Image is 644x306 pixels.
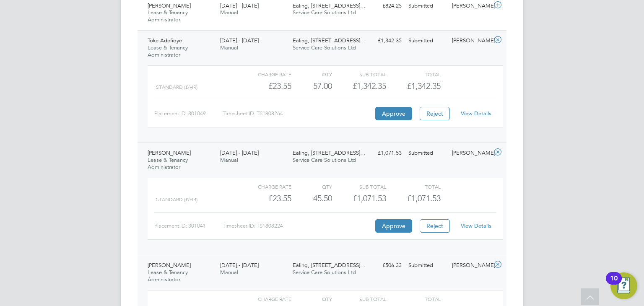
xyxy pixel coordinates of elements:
span: £1,071.53 [407,193,441,203]
span: Ealing, [STREET_ADDRESS]… [293,149,366,156]
span: Standard (£/HR) [156,197,197,202]
div: Timesheet ID: TS1808224 [223,219,373,233]
div: Submitted [405,146,449,160]
div: £1,342.35 [361,34,405,48]
a: View Details [461,222,491,229]
div: QTY [291,182,332,192]
div: Charge rate [237,294,291,304]
div: [PERSON_NAME] [449,259,492,272]
span: [DATE] - [DATE] [220,37,259,44]
span: Service Care Solutions Ltd [293,269,356,276]
div: £1,071.53 [332,192,386,205]
span: Service Care Solutions Ltd [293,9,356,16]
div: £1,071.53 [361,146,405,160]
span: Standard (£/HR) [156,84,197,90]
button: Open Resource Center, 10 new notifications [610,272,637,299]
div: Charge rate [237,69,291,79]
div: Placement ID: 301041 [154,219,223,233]
span: Toke Adefioye [148,37,182,44]
div: 45.50 [291,192,332,205]
div: Submitted [405,259,449,272]
div: Submitted [405,34,449,48]
span: Ealing, [STREET_ADDRESS]… [293,262,366,269]
span: [DATE] - [DATE] [220,2,259,9]
span: [DATE] - [DATE] [220,262,259,269]
div: Sub Total [332,69,386,79]
span: Ealing, [STREET_ADDRESS]… [293,2,366,9]
div: QTY [291,69,332,79]
span: Ealing, [STREET_ADDRESS]… [293,37,366,44]
div: [PERSON_NAME] [449,34,492,48]
div: £23.55 [237,192,291,205]
div: QTY [291,294,332,304]
button: Reject [420,219,450,233]
span: Manual [220,44,238,51]
div: 57.00 [291,79,332,93]
span: Manual [220,9,238,16]
span: Lease & Tenancy Administrator [148,156,188,171]
div: [PERSON_NAME] [449,146,492,160]
span: Manual [220,269,238,276]
span: Service Care Solutions Ltd [293,44,356,51]
span: [PERSON_NAME] [148,2,191,9]
div: Charge rate [237,182,291,192]
div: Sub Total [332,182,386,192]
div: 10 [610,278,618,289]
span: Lease & Tenancy Administrator [148,44,188,58]
div: Sub Total [332,294,386,304]
div: £23.55 [237,79,291,93]
button: Reject [420,107,450,120]
span: [DATE] - [DATE] [220,149,259,156]
span: [PERSON_NAME] [148,149,191,156]
div: Timesheet ID: TS1808264 [223,107,373,120]
span: Manual [220,156,238,163]
span: Lease & Tenancy Administrator [148,9,188,23]
span: Lease & Tenancy Administrator [148,269,188,283]
span: £1,342.35 [407,81,441,91]
div: Total [386,69,440,79]
span: [PERSON_NAME] [148,262,191,269]
span: Service Care Solutions Ltd [293,156,356,163]
div: Total [386,294,440,304]
div: £1,342.35 [332,79,386,93]
div: £506.33 [361,259,405,272]
div: Placement ID: 301049 [154,107,223,120]
button: Approve [375,107,412,120]
div: Total [386,182,440,192]
a: View Details [461,110,491,117]
button: Approve [375,219,412,233]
